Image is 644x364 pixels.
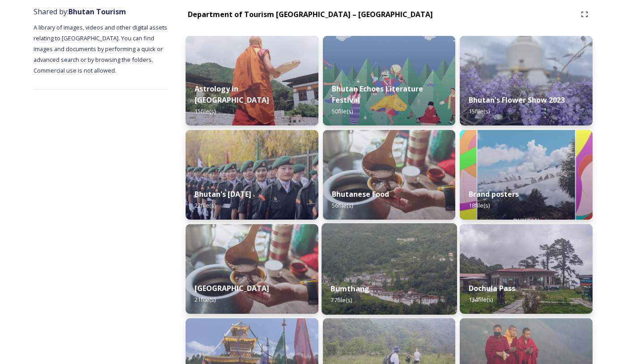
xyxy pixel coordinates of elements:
[68,7,126,17] strong: Bhutan Tourism
[460,224,593,314] img: 2022-10-01%252011.41.43.jpg
[332,107,353,115] span: 50 file(s)
[469,95,565,105] strong: Bhutan's Flower Show 2023
[195,201,216,209] span: 22 file(s)
[469,201,490,209] span: 18 file(s)
[469,283,515,293] strong: Dochula Pass
[332,84,423,105] strong: Bhutan Echoes Literature Festival
[469,295,493,303] span: 134 file(s)
[195,189,251,199] strong: Bhutan's [DATE]
[186,130,318,220] img: Bhutan%2520National%2520Day10.jpg
[332,189,389,199] strong: Bhutanese Food
[460,36,593,126] img: Bhutan%2520Flower%2520Show2.jpg
[322,223,457,315] img: Bumthang%2520180723%2520by%2520Amp%2520Sripimanwat-20.jpg
[195,107,216,115] span: 15 file(s)
[186,36,318,126] img: _SCH1465.jpg
[186,224,318,314] img: Bumdeling%2520090723%2520by%2520Amp%2520Sripimanwat-4%25202.jpg
[195,295,216,303] span: 21 file(s)
[469,107,490,115] span: 15 file(s)
[323,130,456,220] img: Bumdeling%2520090723%2520by%2520Amp%2520Sripimanwat-4.jpg
[188,9,433,19] strong: Department of Tourism [GEOGRAPHIC_DATA] – [GEOGRAPHIC_DATA]
[330,284,369,294] strong: Bumthang
[332,201,353,209] span: 56 file(s)
[460,130,593,220] img: Bhutan_Believe_800_1000_4.jpg
[330,296,352,304] span: 77 file(s)
[323,36,456,126] img: Bhutan%2520Echoes7.jpg
[34,23,169,74] span: A library of images, videos and other digital assets relating to [GEOGRAPHIC_DATA]. You can find ...
[34,7,126,17] span: Shared by:
[469,189,519,199] strong: Brand posters
[195,84,269,105] strong: Astrology in [GEOGRAPHIC_DATA]
[195,283,269,293] strong: [GEOGRAPHIC_DATA]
